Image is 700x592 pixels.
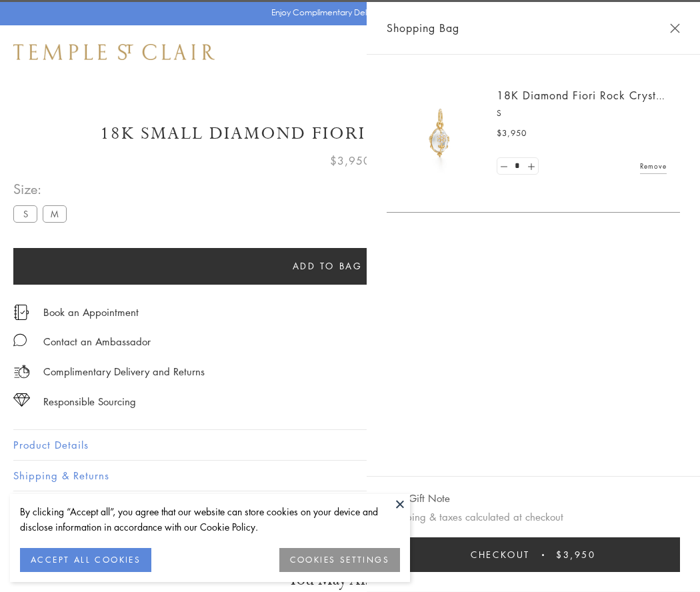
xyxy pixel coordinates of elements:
[497,127,527,140] span: $3,950
[13,305,29,320] img: icon_appointment.svg
[43,205,67,222] label: M
[400,93,480,173] img: P51889-E11FIORI
[43,305,139,319] a: Book an Appointment
[13,363,30,380] img: icon_delivery.svg
[13,178,72,200] span: Size:
[271,6,423,19] p: Enjoy Complimentary Delivery & Returns
[13,461,687,491] button: Shipping & Returns
[387,490,450,507] button: Add Gift Note
[471,547,530,562] span: Checkout
[387,509,680,525] p: Shipping & taxes calculated at checkout
[330,152,371,169] span: $3,950
[13,44,215,60] img: Temple St. Clair
[279,548,400,572] button: COOKIES SETTINGS
[13,333,27,347] img: MessageIcon-01_2.svg
[13,205,37,222] label: S
[670,23,680,33] button: Close Shopping Bag
[13,122,687,145] h1: 18K Small Diamond Fiori Rock Crystal Amulet
[13,393,30,407] img: icon_sourcing.svg
[13,491,687,521] button: Gifting
[43,363,205,380] p: Complimentary Delivery and Returns
[524,158,537,175] a: Set quantity to 2
[20,504,400,535] div: By clicking “Accept all”, you agree that our website can store cookies on your device and disclos...
[497,158,511,175] a: Set quantity to 0
[497,107,667,120] p: S
[43,333,151,350] div: Contact an Ambassador
[556,547,596,562] span: $3,950
[640,159,667,173] a: Remove
[293,259,363,273] span: Add to bag
[43,393,136,410] div: Responsible Sourcing
[387,19,459,37] span: Shopping Bag
[13,248,641,285] button: Add to bag
[387,537,680,572] button: Checkout $3,950
[20,548,151,572] button: ACCEPT ALL COOKIES
[13,430,687,460] button: Product Details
